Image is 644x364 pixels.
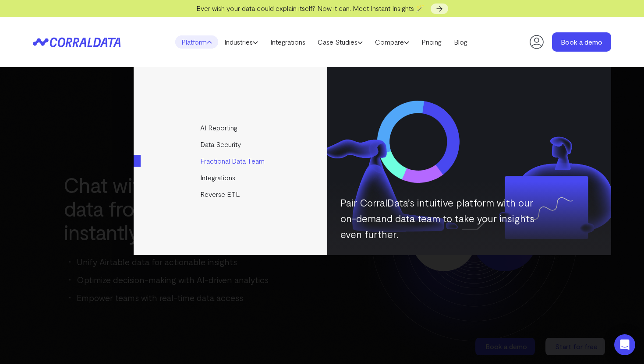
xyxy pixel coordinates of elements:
a: Integrations [134,169,329,186]
span: Ever wish your data could explain itself? Now it can. Meet Instant Insights 🪄 [196,4,425,12]
a: Data Security [134,136,329,153]
a: Blog [448,35,474,49]
a: Industries [218,35,264,49]
a: Compare [369,35,415,49]
a: AI Reporting [134,119,329,136]
a: Pricing [415,35,448,49]
a: Integrations [264,35,311,49]
a: Platform [175,35,218,49]
div: Open Intercom Messenger [614,334,635,355]
a: Reverse ETL [134,186,329,203]
a: Case Studies [311,35,369,49]
a: Fractional Data Team [134,153,329,169]
a: Book a demo [552,32,611,52]
p: Pair CorralData’s intuitive platform with our on-demand data team to take your insights even furt... [340,195,538,242]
